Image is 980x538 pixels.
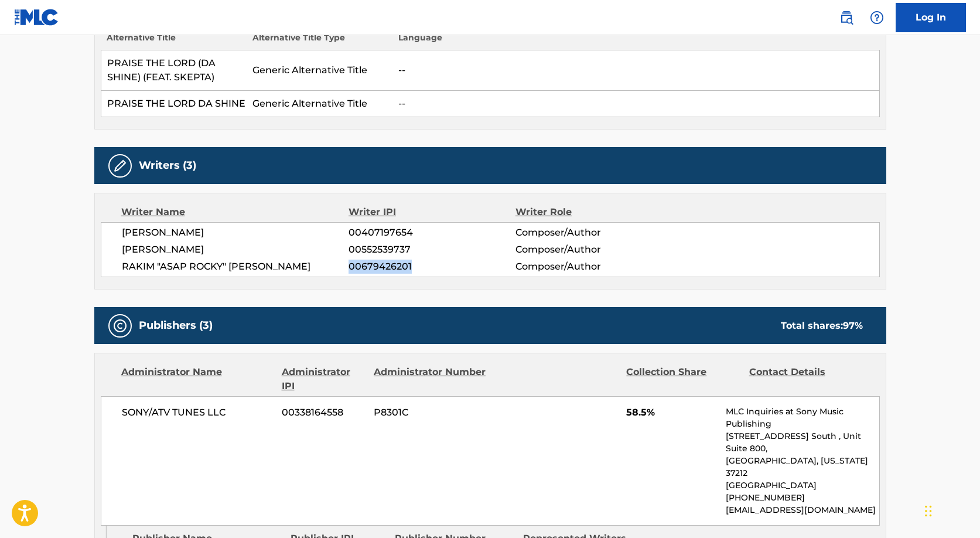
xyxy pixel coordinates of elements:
span: Composer/Author [515,260,667,274]
th: Language [392,32,879,50]
td: -- [392,91,879,117]
th: Alternative Title [101,32,247,50]
td: PRAISE THE LORD (DA SHINE) (FEAT. SKEPTA) [101,50,247,91]
div: Administrator Number [374,365,487,393]
div: Writer Role [515,205,667,219]
h5: Publishers (3) [139,319,213,332]
span: 58.5% [626,406,717,420]
img: Writers [113,159,127,173]
span: Composer/Author [515,243,667,257]
p: [GEOGRAPHIC_DATA] [726,479,879,492]
p: [PHONE_NUMBER] [726,492,879,504]
td: Generic Alternative Title [247,91,392,117]
h5: Writers (3) [139,159,196,172]
td: PRAISE THE LORD DA SHINE [101,91,247,117]
span: 00552539737 [349,243,515,257]
img: search [839,11,853,25]
div: Help [865,6,889,29]
span: SONY/ATV TUNES LLC [122,406,274,420]
div: Drag [925,493,932,529]
img: help [870,11,884,25]
p: [GEOGRAPHIC_DATA], [US_STATE] 37212 [726,455,879,479]
td: Generic Alternative Title [247,50,392,91]
span: 97 % [843,320,863,331]
span: [PERSON_NAME] [122,226,349,240]
span: Composer/Author [515,226,667,240]
div: Collection Share [626,365,740,393]
div: Total shares: [781,319,863,333]
div: Administrator Name [121,365,273,393]
p: MLC Inquiries at Sony Music Publishing [726,406,879,430]
img: Publishers [113,319,127,333]
img: MLC Logo [14,9,59,26]
iframe: Chat Widget [921,482,980,538]
span: RAKIM "ASAP ROCKY" [PERSON_NAME] [122,260,349,274]
a: Public Search [835,6,858,29]
th: Alternative Title Type [247,32,392,50]
p: [EMAIL_ADDRESS][DOMAIN_NAME] [726,504,879,516]
td: -- [392,50,879,91]
div: Writer Name [121,205,349,219]
span: 00679426201 [349,260,515,274]
p: [STREET_ADDRESS] South , Unit Suite 800, [726,430,879,455]
a: Log In [896,3,966,32]
div: Writer IPI [349,205,515,219]
div: Contact Details [749,365,863,393]
div: Administrator IPI [282,365,365,393]
span: P8301C [374,406,487,420]
span: 00338164558 [282,406,365,420]
span: 00407197654 [349,226,515,240]
span: [PERSON_NAME] [122,243,349,257]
